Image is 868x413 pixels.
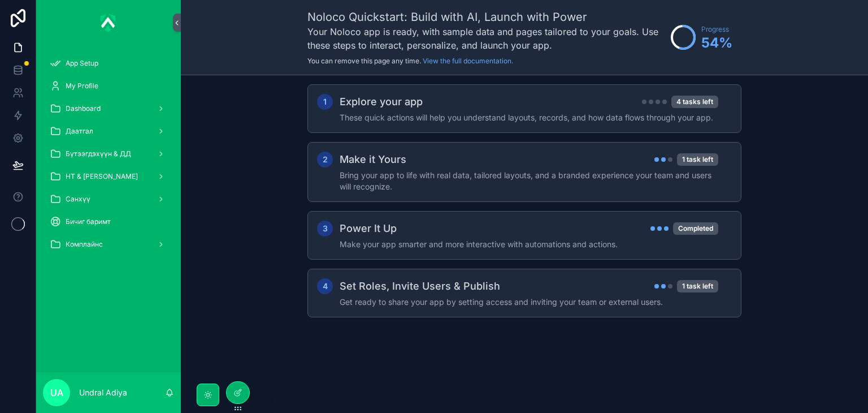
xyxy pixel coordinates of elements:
span: Даатгал [66,127,93,136]
span: 54 % [701,34,732,52]
span: НТ & [PERSON_NAME] [66,172,138,181]
a: My Profile [43,76,174,96]
span: Санхүү [66,195,90,204]
span: My Profile [66,81,98,91]
p: Undral Adiya [79,387,127,398]
a: View the full documentation. [423,57,513,65]
h1: Noloco Quickstart: Build with AI, Launch with Power [307,9,665,25]
a: App Setup [43,53,174,74]
span: Dashboard [66,104,101,113]
span: Бичиг баримт [66,217,111,226]
a: Бичиг баримт [43,212,174,232]
span: App Setup [66,59,98,68]
span: Комплайнс [66,240,103,249]
span: Progress [701,25,732,34]
a: Даатгал [43,121,174,141]
a: Комплайнс [43,234,174,255]
span: UA [50,386,63,399]
img: App logo [101,14,116,32]
a: Dashboard [43,98,174,119]
a: Санхүү [43,189,174,209]
span: Бүтээгдэхүүн & ДД [66,149,131,158]
h3: Your Noloco app is ready, with sample data and pages tailored to your goals. Use these steps to i... [307,25,665,52]
a: НТ & [PERSON_NAME] [43,166,174,187]
a: Бүтээгдэхүүн & ДД [43,144,174,164]
div: scrollable content [36,45,181,269]
span: You can remove this page any time. [307,57,421,65]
